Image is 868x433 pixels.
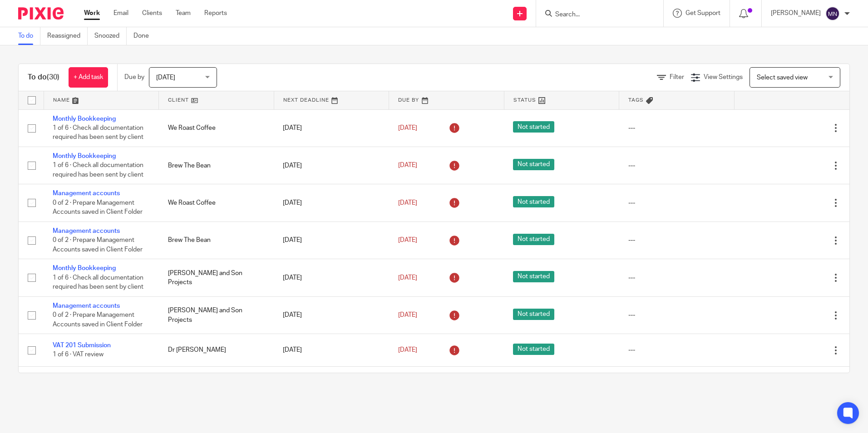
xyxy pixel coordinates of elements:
[53,237,143,253] span: 0 of 2 · Prepare Management Accounts saved in Client Folder
[53,200,143,216] span: 0 of 2 · Prepare Management Accounts saved in Client Folder
[53,125,143,141] span: 1 of 6 · Check all documentation required has been sent by client
[398,275,417,281] span: [DATE]
[133,27,156,45] a: Done
[628,198,725,207] div: ---
[398,347,417,353] span: [DATE]
[53,190,120,197] a: Management accounts
[757,74,808,81] span: Select saved view
[176,9,191,18] a: Team
[53,275,143,290] span: 1 of 6 · Check all documentation required has been sent by client
[513,309,554,320] span: Not started
[628,98,644,103] span: Tags
[274,259,389,296] td: [DATE]
[53,342,111,349] a: VAT 201 Submission
[398,125,417,131] span: [DATE]
[18,7,64,20] img: Pixie
[274,296,389,334] td: [DATE]
[94,27,127,45] a: Snoozed
[28,73,59,82] h1: To do
[142,9,162,18] a: Clients
[159,259,274,296] td: [PERSON_NAME] and Son Projects
[159,109,274,147] td: We Roast Coffee
[274,147,389,184] td: [DATE]
[513,159,554,170] span: Not started
[53,116,116,122] a: Monthly Bookkeeping
[159,184,274,221] td: We Roast Coffee
[670,74,684,80] span: Filter
[554,11,636,19] input: Search
[513,271,554,282] span: Not started
[53,162,143,178] span: 1 of 6 · Check all documentation required has been sent by client
[398,162,417,169] span: [DATE]
[53,228,120,234] a: Management accounts
[628,273,725,282] div: ---
[159,296,274,334] td: [PERSON_NAME] and Son Projects
[47,74,59,81] span: (30)
[771,9,821,18] p: [PERSON_NAME]
[53,312,143,328] span: 0 of 2 · Prepare Management Accounts saved in Client Folder
[628,345,725,354] div: ---
[628,161,725,170] div: ---
[274,109,389,147] td: [DATE]
[274,184,389,221] td: [DATE]
[274,366,389,399] td: [DATE]
[825,6,840,21] img: svg%3E
[513,344,554,355] span: Not started
[204,9,227,18] a: Reports
[124,73,144,82] p: Due by
[274,334,389,366] td: [DATE]
[159,366,274,399] td: Seculine Security
[513,121,554,133] span: Not started
[159,221,274,259] td: Brew The Bean
[156,74,175,81] span: [DATE]
[398,312,417,318] span: [DATE]
[53,352,104,358] span: 1 of 6 · VAT review
[84,9,100,18] a: Work
[513,196,554,207] span: Not started
[159,334,274,366] td: Dr [PERSON_NAME]
[513,234,554,245] span: Not started
[398,200,417,206] span: [DATE]
[686,10,720,16] span: Get Support
[628,310,725,320] div: ---
[159,147,274,184] td: Brew The Bean
[398,237,417,243] span: [DATE]
[18,27,40,45] a: To do
[113,9,128,18] a: Email
[69,67,108,88] a: + Add task
[274,221,389,259] td: [DATE]
[628,123,725,133] div: ---
[628,236,725,245] div: ---
[53,303,120,309] a: Management accounts
[704,74,743,80] span: View Settings
[53,265,116,271] a: Monthly Bookkeeping
[47,27,88,45] a: Reassigned
[53,153,116,159] a: Monthly Bookkeeping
